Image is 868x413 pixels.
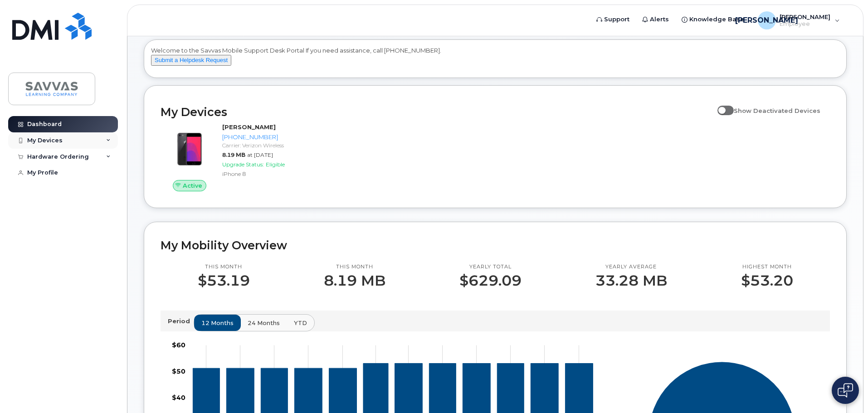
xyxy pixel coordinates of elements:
span: Support [604,15,629,24]
a: Support [590,10,636,29]
p: $53.19 [198,272,250,289]
span: Upgrade Status: [222,161,264,168]
span: Knowledge Base [689,15,744,24]
img: image20231002-3703462-bzhi73.jpeg [168,127,211,171]
tspan: $40 [172,394,185,402]
input: Show Deactivated Devices [717,102,725,109]
strong: [PERSON_NAME] [222,123,276,131]
div: Jacqueline Orgain [751,11,846,29]
p: $53.20 [741,272,793,289]
span: Employee [780,20,830,28]
span: Active [183,181,202,190]
div: [PHONE_NUMBER] [222,133,316,141]
p: Yearly total [459,263,522,271]
p: Yearly average [595,263,667,271]
span: [PERSON_NAME] [735,15,798,26]
div: Welcome to the Savvas Mobile Support Desk Portal If you need assistance, call [PHONE_NUMBER]. [151,46,839,74]
p: This month [324,263,385,271]
p: This month [198,263,250,271]
tspan: $50 [172,367,185,375]
span: 24 months [248,319,280,327]
span: at [DATE] [247,151,273,158]
p: Period [168,317,194,326]
button: Submit a Helpdesk Request [151,55,231,66]
tspan: $60 [172,341,185,349]
span: Alerts [650,15,669,24]
img: Open chat [838,383,853,398]
div: Carrier: Verizon Wireless [222,141,316,149]
a: Active[PERSON_NAME][PHONE_NUMBER]Carrier: Verizon Wireless8.19 MBat [DATE]Upgrade Status:Eligible... [161,123,320,192]
span: YTD [294,319,307,327]
p: 8.19 MB [324,272,385,289]
h2: My Mobility Overview [161,238,830,252]
a: Alerts [636,10,675,29]
p: Highest month [741,263,793,271]
a: Knowledge Base [675,10,751,29]
div: iPhone 8 [222,170,316,178]
p: $629.09 [459,272,522,289]
span: Show Deactivated Devices [734,107,820,114]
a: Submit a Helpdesk Request [151,56,231,63]
span: 8.19 MB [222,151,245,158]
span: [PERSON_NAME] [780,13,830,20]
h2: My Devices [161,105,713,119]
p: 33.28 MB [595,272,667,289]
span: Eligible [266,161,285,168]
